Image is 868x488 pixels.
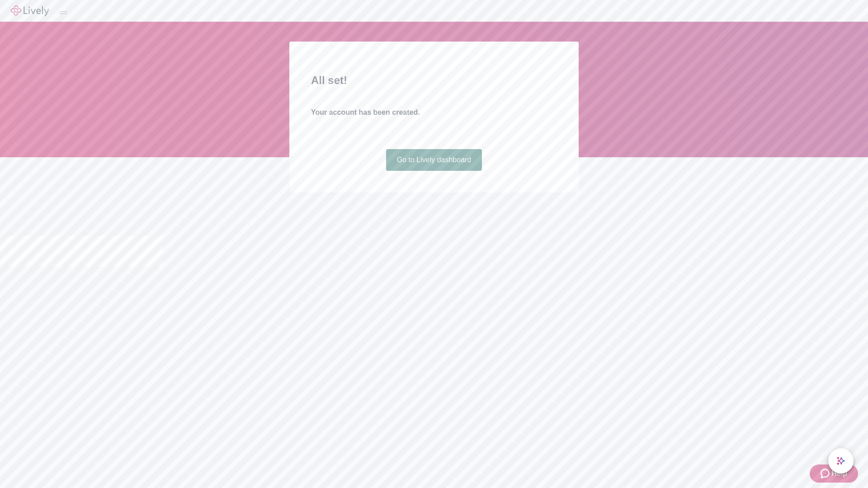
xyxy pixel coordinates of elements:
[821,468,831,479] svg: Zendesk support icon
[831,468,847,479] span: Help
[828,448,854,474] button: chat
[386,149,482,171] a: Go to Lively dashboard
[60,11,67,14] button: Log out
[311,72,557,89] h2: All set!
[810,465,858,483] button: Zendesk support iconHelp
[311,107,557,118] h4: Your account has been created.
[11,5,49,16] img: Lively
[836,456,845,465] svg: Lively AI Assistant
